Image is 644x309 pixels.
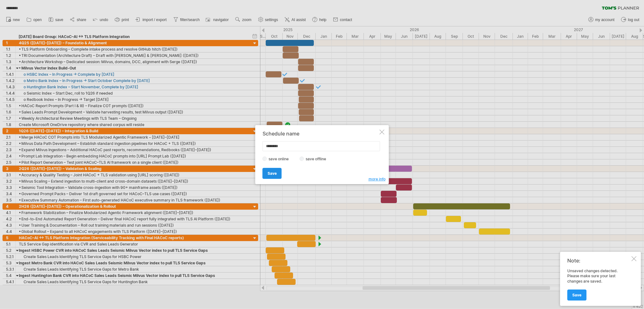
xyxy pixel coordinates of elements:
a: Save [263,168,282,179]
div: Schedule name [263,131,378,136]
div: Note: [567,257,630,264]
div: Unsaved changes detected. Please make sure your last changes are saved. [567,268,630,300]
span: more info [369,177,386,181]
a: Save [567,290,586,301]
span: Save [268,171,277,176]
label: save offline [304,157,331,161]
span: Save [572,293,581,297]
label: save online [267,157,294,161]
